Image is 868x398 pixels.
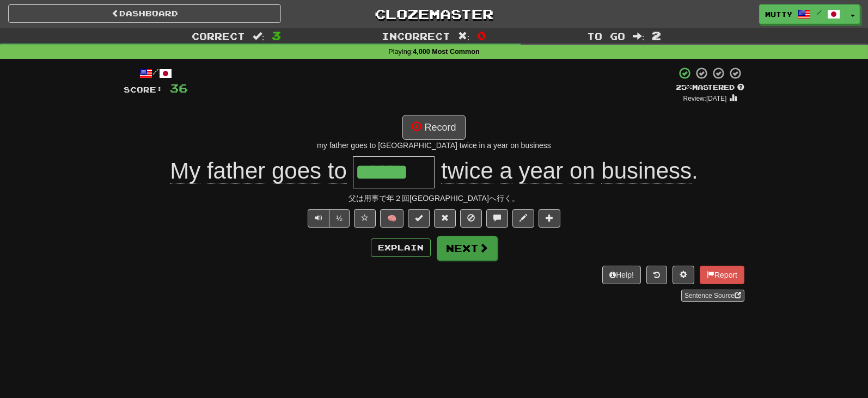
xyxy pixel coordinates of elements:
[124,85,163,94] span: Score:
[441,158,493,184] span: twice
[382,30,450,41] span: Incorrect
[681,290,744,302] a: Sentence Source
[8,4,281,23] a: Dashboard
[437,236,498,261] button: Next
[500,158,512,184] span: a
[458,32,470,41] span: :
[676,83,744,93] div: Mastered
[700,266,744,284] button: Report
[570,158,595,184] span: on
[329,209,350,228] button: ½
[354,209,376,228] button: Favorite sentence (alt+f)
[328,158,347,184] span: to
[486,209,508,228] button: Discuss sentence (alt+u)
[305,209,350,228] div: Text-to-speech controls
[683,95,727,102] small: Review: [DATE]
[539,209,560,228] button: Add to collection (alt+a)
[297,4,570,23] a: Clozemaster
[192,30,245,41] span: Correct
[308,209,329,228] button: Play sentence audio (ctl+space)
[460,209,482,228] button: Ignore sentence (alt+i)
[272,29,281,42] span: 3
[124,193,744,204] div: 父は用事で年２回[GEOGRAPHIC_DATA]へ行く。
[601,158,692,184] span: business
[124,66,188,80] div: /
[402,115,465,140] button: Record
[272,158,321,184] span: goes
[477,29,486,42] span: 0
[408,209,430,228] button: Set this sentence to 100% Mastered (alt+m)
[602,266,641,284] button: Help!
[169,81,188,95] span: 36
[371,238,431,257] button: Explain
[170,158,200,184] span: My
[435,158,698,184] span: .
[765,9,792,19] span: mutty
[124,140,744,151] div: my father goes to [GEOGRAPHIC_DATA] twice in a year on business
[646,266,667,284] button: Round history (alt+y)
[652,29,661,42] span: 2
[587,30,625,41] span: To go
[512,209,534,228] button: Edit sentence (alt+d)
[380,209,404,228] button: 🧠
[759,4,846,24] a: mutty /
[413,48,479,56] strong: 4,000 Most Common
[633,32,645,41] span: :
[676,83,692,91] span: 25 %
[207,158,265,184] span: father
[253,32,265,41] span: :
[519,158,564,184] span: year
[816,9,822,16] span: /
[434,209,456,228] button: Reset to 0% Mastered (alt+r)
